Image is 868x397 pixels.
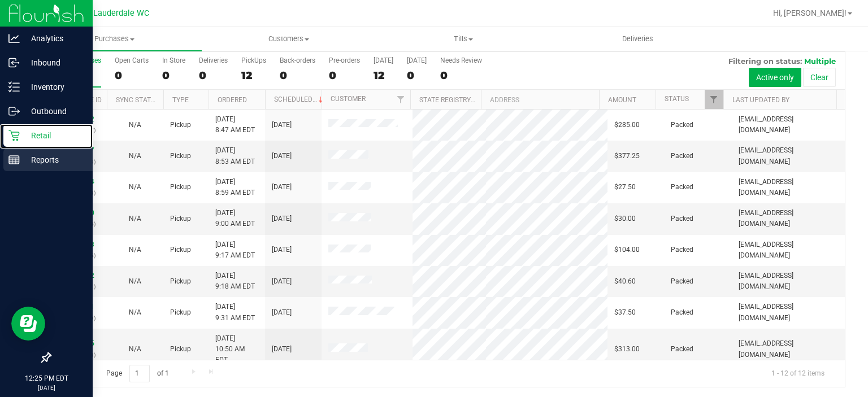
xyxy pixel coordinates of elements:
span: Not Applicable [129,121,141,129]
p: Outbound [20,104,88,118]
a: Scheduled [274,95,325,103]
span: Packed [671,213,693,224]
span: Pickup [170,120,191,130]
a: Type [172,96,189,104]
span: Packed [671,276,693,287]
span: $40.60 [614,276,636,287]
span: Pickup [170,182,191,193]
button: N/A [129,307,141,318]
span: [DATE] 8:47 AM EDT [215,114,255,136]
button: Clear [803,68,836,87]
span: Not Applicable [129,152,141,160]
span: Purchases [27,34,202,44]
span: [EMAIL_ADDRESS][DOMAIN_NAME] [739,145,838,167]
button: N/A [129,245,141,255]
p: Retail [20,129,88,142]
span: Packed [671,151,693,162]
span: [EMAIL_ADDRESS][DOMAIN_NAME] [739,239,838,261]
div: PickUps [241,56,266,64]
button: N/A [129,151,141,162]
a: Purchases [27,27,202,51]
span: Multiple [804,56,836,66]
span: [DATE] 9:18 AM EDT [215,271,255,292]
span: Packed [671,120,693,130]
span: Tills [376,34,550,44]
a: Sync Status [116,96,159,104]
th: Address [481,90,599,110]
div: [DATE] [407,56,427,64]
iframe: Resource center [11,307,45,341]
span: Packed [671,245,693,255]
a: Amount [608,96,636,104]
span: $313.00 [614,344,640,355]
span: [DATE] 10:50 AM EDT [215,333,258,366]
span: Pickup [170,344,191,355]
div: Pre-orders [329,56,360,64]
span: 1 - 12 of 12 items [762,365,834,382]
div: Open Carts [115,56,149,64]
span: Not Applicable [129,183,141,191]
span: $37.50 [614,307,636,318]
div: 0 [162,69,185,82]
span: Pickup [170,276,191,287]
span: [DATE] 8:53 AM EDT [215,145,255,167]
div: Needs Review [440,56,482,64]
span: [DATE] 9:00 AM EDT [215,208,255,229]
inline-svg: Outbound [8,106,20,117]
span: $285.00 [614,120,640,130]
span: [DATE] [272,276,292,287]
inline-svg: Analytics [8,33,20,44]
p: Analytics [20,32,88,45]
span: [DATE] [272,151,292,162]
div: 0 [280,69,315,82]
div: In Store [162,56,185,64]
div: 12 [374,69,393,82]
span: $27.50 [614,182,636,193]
p: Inventory [20,80,88,94]
span: Pickup [170,213,191,224]
span: [EMAIL_ADDRESS][DOMAIN_NAME] [739,114,838,136]
span: Not Applicable [129,345,141,353]
button: Active only [749,68,801,87]
input: 1 [129,365,150,382]
span: [DATE] [272,213,292,224]
div: 0 [440,69,482,82]
button: N/A [129,120,141,130]
a: Tills [376,27,550,51]
button: N/A [129,276,141,287]
span: [EMAIL_ADDRESS][DOMAIN_NAME] [739,177,838,198]
a: Deliveries [550,27,725,51]
span: [EMAIL_ADDRESS][DOMAIN_NAME] [739,302,838,323]
span: Not Applicable [129,215,141,223]
p: Reports [20,153,88,167]
span: Filtering on status: [728,56,802,66]
span: Deliveries [607,34,669,44]
span: Packed [671,182,693,193]
div: 0 [199,69,228,82]
a: Customer [331,95,366,103]
button: N/A [129,213,141,224]
span: [EMAIL_ADDRESS][DOMAIN_NAME] [739,271,838,292]
span: [DATE] [272,344,292,355]
a: Ordered [218,96,247,104]
span: $30.00 [614,213,636,224]
p: 12:25 PM EDT [5,373,88,383]
div: 0 [329,69,360,82]
a: Last Updated By [732,96,789,104]
span: [EMAIL_ADDRESS][DOMAIN_NAME] [739,208,838,229]
a: Filter [392,90,410,109]
div: 12 [241,69,266,82]
span: [DATE] 9:31 AM EDT [215,302,255,323]
span: Not Applicable [129,308,141,316]
span: [DATE] 9:17 AM EDT [215,239,255,261]
a: State Registry ID [419,96,479,104]
span: Not Applicable [129,246,141,254]
div: Deliveries [199,56,228,64]
p: [DATE] [5,383,88,392]
span: $377.25 [614,151,640,162]
span: [DATE] [272,120,292,130]
button: N/A [129,344,141,355]
p: Inbound [20,56,88,69]
a: Status [665,95,689,103]
div: Back-orders [280,56,315,64]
